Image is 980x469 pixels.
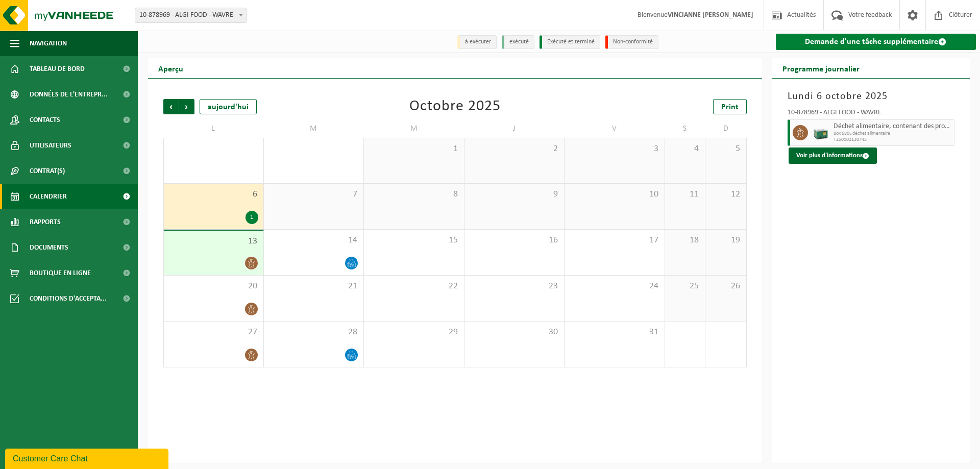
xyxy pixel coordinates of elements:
iframe: chat widget [5,447,170,469]
span: 12 [710,189,741,200]
span: 4 [670,143,700,155]
li: exécuté [502,35,534,49]
img: PB-LB-0680-HPE-GN-01 [813,125,828,140]
span: Contrat(s) [30,158,65,184]
span: 15 [369,235,459,246]
span: Conditions d'accepta... [30,286,107,311]
span: Déchet alimentaire, contenant des produits d'origine animale, emballage mélangé (sans verre), cat 3 [834,122,952,131]
span: 9 [470,189,559,200]
span: Suivant [179,99,194,114]
strong: VINCIANNE [PERSON_NAME] [668,11,753,19]
span: 16 [470,235,559,246]
td: V [565,119,665,138]
td: J [464,119,565,138]
td: L [163,119,264,138]
span: 19 [710,235,741,246]
td: M [264,119,364,138]
span: Rapports [30,209,61,235]
span: 28 [269,327,359,338]
span: 11 [670,189,700,200]
span: 10-878969 - ALGI FOOD - WAVRE [135,8,247,23]
span: Contacts [30,107,60,133]
h2: Programme journalier [772,58,870,78]
span: 7 [269,189,359,200]
td: D [705,119,746,138]
span: 20 [169,281,258,292]
span: 27 [169,327,258,338]
span: 2 [470,143,559,155]
span: 25 [670,281,700,292]
span: Boutique en ligne [30,260,91,286]
span: 21 [269,281,359,292]
span: 22 [369,281,459,292]
span: 18 [670,235,700,246]
span: 6 [169,189,258,200]
div: 1 [246,211,258,224]
div: aujourd'hui [200,99,257,114]
a: Print [713,99,747,114]
span: Tableau de bord [30,56,85,82]
span: Données de l'entrepr... [30,82,108,107]
a: Demande d'une tâche supplémentaire [776,34,976,50]
span: 29 [369,327,459,338]
span: Box 680L déchet alimentaire [834,131,952,137]
button: Voir plus d'informations [789,147,877,164]
div: 10-878969 - ALGI FOOD - WAVRE [788,109,955,119]
span: Précédent [163,99,179,114]
span: Calendrier [30,184,67,209]
div: Octobre 2025 [409,99,501,114]
li: Non-conformité [605,35,658,49]
span: 17 [570,235,659,246]
li: à exécuter [457,35,497,49]
span: 14 [269,235,359,246]
span: 24 [570,281,659,292]
span: 10-878969 - ALGI FOOD - WAVRE [135,8,246,22]
span: T250002130745 [834,137,952,143]
span: Print [721,103,739,111]
span: 13 [169,236,258,247]
span: 10 [570,189,659,200]
span: Navigation [30,31,67,56]
span: 26 [710,281,741,292]
span: 8 [369,189,459,200]
span: Utilisateurs [30,133,71,158]
span: 23 [470,281,559,292]
li: Exécuté et terminé [540,35,600,49]
span: 30 [470,327,559,338]
span: 31 [570,327,659,338]
span: 1 [369,143,459,155]
span: 3 [570,143,659,155]
td: S [665,119,706,138]
span: Documents [30,235,68,260]
td: M [364,119,464,138]
h2: Aperçu [148,58,193,78]
span: 5 [710,143,741,155]
h3: Lundi 6 octobre 2025 [788,89,955,104]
